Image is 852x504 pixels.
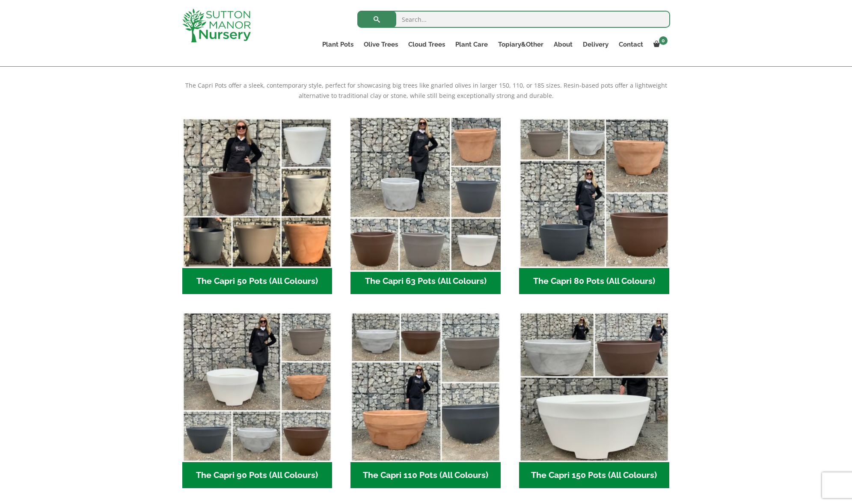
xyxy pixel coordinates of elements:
[182,118,332,294] a: Visit product category The Capri 50 Pots (All Colours)
[648,38,670,50] a: 0
[519,118,669,294] a: Visit product category The Capri 80 Pots (All Colours)
[519,312,669,488] a: Visit product category The Capri 150 Pots (All Colours)
[519,118,669,268] img: The Capri 80 Pots (All Colours)
[182,80,670,101] p: The Capri Pots offer a sleek, contemporary style, perfect for showcasing big trees like gnarled o...
[614,38,648,50] a: Contact
[182,268,332,295] h2: The Capri 50 Pots (All Colours)
[182,9,251,42] img: logo
[549,38,578,50] a: About
[493,38,549,50] a: Topiary&Other
[347,114,505,271] img: The Capri 63 Pots (All Colours)
[403,38,450,50] a: Cloud Trees
[350,312,501,462] img: The Capri 110 Pots (All Colours)
[350,462,501,489] h2: The Capri 110 Pots (All Colours)
[182,312,332,488] a: Visit product category The Capri 90 Pots (All Colours)
[350,312,501,488] a: Visit product category The Capri 110 Pots (All Colours)
[519,462,669,489] h2: The Capri 150 Pots (All Colours)
[578,38,614,50] a: Delivery
[659,36,668,45] span: 0
[182,118,332,268] img: The Capri 50 Pots (All Colours)
[182,462,332,489] h2: The Capri 90 Pots (All Colours)
[359,38,403,50] a: Olive Trees
[519,268,669,295] h2: The Capri 80 Pots (All Colours)
[350,268,501,295] h2: The Capri 63 Pots (All Colours)
[317,38,359,50] a: Plant Pots
[182,312,332,462] img: The Capri 90 Pots (All Colours)
[519,312,669,462] img: The Capri 150 Pots (All Colours)
[350,118,501,294] a: Visit product category The Capri 63 Pots (All Colours)
[450,38,493,50] a: Plant Care
[357,11,670,28] input: Search...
